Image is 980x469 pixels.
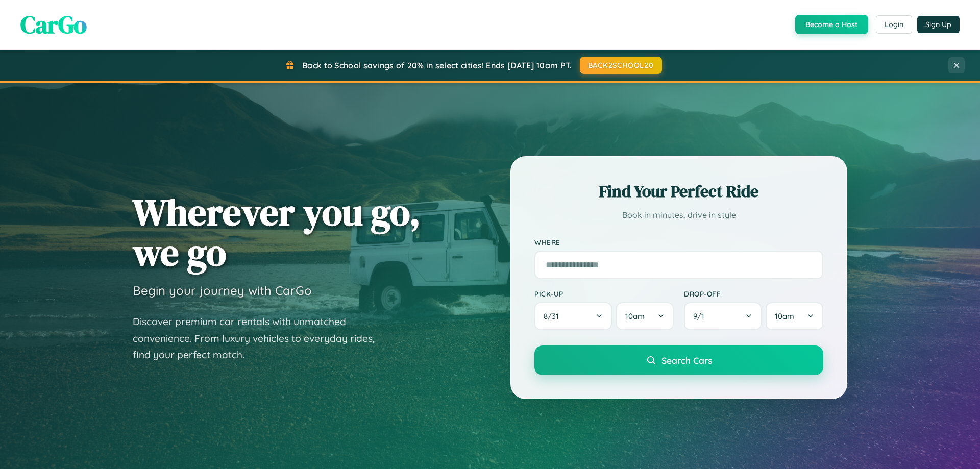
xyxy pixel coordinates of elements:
span: Search Cars [661,355,712,366]
button: 10am [616,302,674,330]
span: 9 / 1 [693,311,709,321]
button: 8/31 [534,302,612,330]
span: 10am [775,311,794,321]
button: Search Cars [534,345,823,375]
span: Back to School savings of 20% in select cities! Ends [DATE] 10am PT. [302,60,572,70]
button: BACK2SCHOOL20 [580,57,662,74]
h2: Find Your Perfect Ride [534,180,823,203]
button: Become a Host [795,15,868,34]
span: 8 / 31 [544,311,564,321]
button: 10am [766,302,823,330]
label: Drop-off [684,289,823,298]
label: Pick-up [534,289,674,298]
span: 10am [625,311,645,321]
button: Sign Up [917,16,960,33]
h3: Begin your journey with CarGo [133,283,312,298]
button: 9/1 [684,302,762,330]
label: Where [534,238,823,246]
p: Discover premium car rentals with unmatched convenience. From luxury vehicles to everyday rides, ... [133,313,388,363]
p: Book in minutes, drive in style [534,208,823,223]
button: Login [876,15,912,34]
h1: Wherever you go, we go [133,192,421,273]
span: CarGo [20,8,87,41]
